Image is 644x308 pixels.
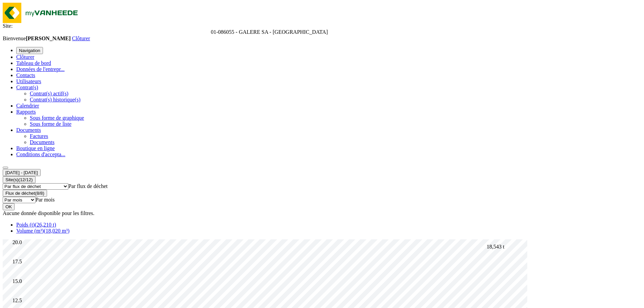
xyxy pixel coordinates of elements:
[19,48,40,53] span: Navigation
[30,91,68,96] a: Contrat(s) actif(s)
[16,109,36,115] a: Rapports
[72,35,90,41] a: Clôturer
[35,222,56,228] span: (26,210 t)
[19,177,33,182] count: (12/12)
[16,228,69,234] a: Volume (m³)
[35,191,44,196] count: (8/8)
[16,222,56,228] a: Poids (t)
[16,145,55,151] a: Boutique en ligne
[30,97,81,102] a: Contrat(s) historique(s)
[16,60,51,66] a: Tableau de bord
[3,203,15,210] button: OK
[26,35,70,41] strong: [PERSON_NAME]
[3,3,84,23] img: myVanheede
[3,35,72,41] span: Bienvenue
[211,29,328,35] span: 01-086055 - GALERE SA - EMBOURG
[68,183,108,189] span: Par flux de déchet
[36,197,54,203] span: Par mois
[16,54,34,60] a: Clôturer
[16,78,41,84] a: Utilisateurs
[16,151,65,157] a: Conditions d'accepta...
[30,115,84,121] a: Sous forme de graphique
[3,176,36,183] button: Site(s)(12/12)
[16,103,39,109] a: Calendrier
[30,121,71,127] a: Sous forme de liste
[16,85,38,90] a: Contrat(s)
[5,191,44,196] span: Flux de déchet
[44,228,69,234] span: (18,020 m³)
[30,133,48,139] a: Factures
[3,190,47,197] button: Flux de déchet(8/8)
[16,127,41,133] a: Documents
[16,72,35,78] a: Contacts
[487,244,504,250] div: 18,543 t
[3,169,41,176] button: [DATE] - [DATE]
[3,210,641,216] div: Aucune donnée disponible pour les filtres.
[16,47,43,54] button: Navigation
[16,66,65,72] a: Données de l'entrepr...
[30,139,54,145] a: Documents
[3,23,13,29] span: Site:
[5,170,38,175] span: [DATE] - [DATE]
[5,177,33,182] span: Site(s)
